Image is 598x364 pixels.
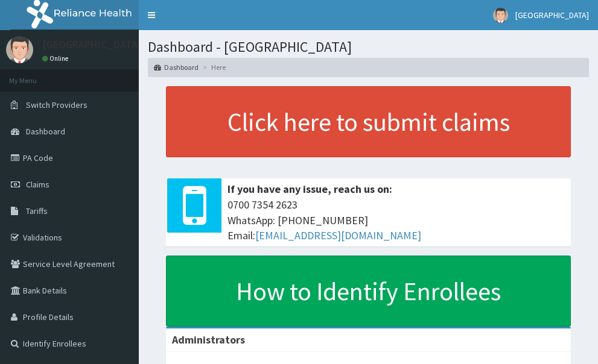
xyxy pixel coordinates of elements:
[227,197,565,243] span: 0700 7354 2623 WhatsApp: [PHONE_NUMBER] Email:
[172,333,245,347] b: Administrators
[6,36,33,63] img: User Image
[42,54,71,63] a: Online
[26,179,49,190] span: Claims
[26,126,65,137] span: Dashboard
[154,62,199,72] a: Dashboard
[227,182,392,196] b: If you have any issue, reach us on:
[493,8,508,23] img: User Image
[26,99,87,110] span: Switch Providers
[166,256,571,327] a: How to Identify Enrollees
[42,39,142,50] p: [GEOGRAPHIC_DATA]
[515,10,589,20] span: [GEOGRAPHIC_DATA]
[148,39,589,55] h1: Dashboard - [GEOGRAPHIC_DATA]
[255,228,421,242] a: [EMAIL_ADDRESS][DOMAIN_NAME]
[166,86,571,157] a: Click here to submit claims
[200,62,226,72] li: Here
[26,206,48,216] span: Tariffs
